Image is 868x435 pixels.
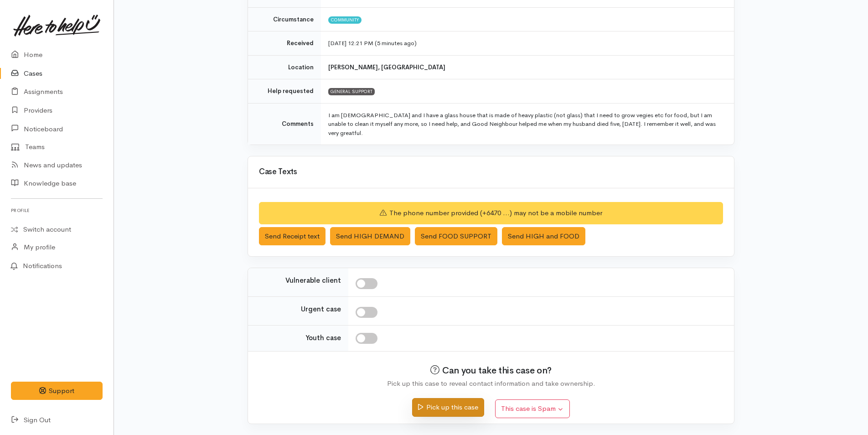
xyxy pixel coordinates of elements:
td: Help requested [248,79,321,104]
label: Youth case [305,333,341,343]
td: [DATE] 12:21 PM (5 minutes ago) [321,31,734,56]
td: Comments [248,103,321,145]
td: Circumstance [248,7,321,31]
td: I am [DEMOGRAPHIC_DATA] and I have a glass house that is made of heavy plastic (not glass) that I... [321,103,734,145]
div: GENERAL SUPPORT [328,88,375,95]
button: Send FOOD SUPPORT [415,227,497,246]
h2: Can you take this case on? [259,354,723,376]
h6: Profile [11,204,103,217]
button: Support [11,382,103,400]
span: Community [328,16,362,24]
h3: Case Texts [259,168,723,176]
button: Send HIGH DEMAND [330,227,410,246]
label: Vulnerable client [285,275,341,286]
button: Send Receipt text [259,227,325,246]
button: Pick up this case [412,398,484,417]
td: Location [248,55,321,79]
button: This case is Spam [495,399,570,418]
b: [PERSON_NAME], [GEOGRAPHIC_DATA] [328,63,445,71]
td: Received [248,31,321,56]
button: Send HIGH and FOOD [502,227,585,246]
div: The phone number provided (+6470 ...) may not be a mobile number [259,202,723,224]
div: Pick up this case to reveal contact information and take ownership. [377,378,605,389]
label: Urgent case [301,304,341,315]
